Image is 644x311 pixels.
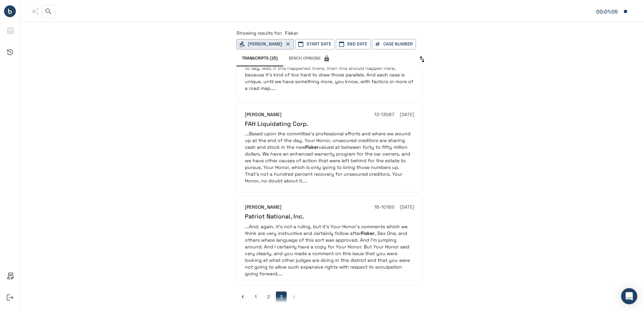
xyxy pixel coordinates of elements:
button: Go to previous page [237,291,248,302]
h6: Patriot National, Inc. [245,212,304,220]
button: Go to page 1 [250,291,261,302]
h6: [PERSON_NAME] [245,204,282,211]
button: Case Number [372,39,416,49]
h6: [DATE] [400,204,414,211]
h6: 18-10189 [374,204,394,211]
em: Fisker [361,230,375,236]
button: page 3 [276,291,287,302]
h6: FAH Liquidating Corp. [245,120,309,128]
button: Transcripts (25) [236,52,283,65]
button: Go to page 2 [263,291,274,302]
button: Matter: 126337.360686 [593,4,631,19]
h6: 13-13087 [374,111,394,118]
em: Fisker [305,144,319,150]
p: ...Based upon the committee's professional efforts and where we wound up at the end of the day, Y... [245,130,414,184]
h6: [DATE] [400,111,414,118]
span: This feature has been disabled by your account admin. [283,52,335,65]
button: Start Date [295,39,334,49]
span: Showing results for: [236,30,282,36]
button: [PERSON_NAME] [236,39,294,49]
p: ...And, again, it's not a ruling, but it's Your Honor's comments which we think are very instruct... [245,223,414,277]
button: End Date [336,39,371,49]
span: This feature has been disabled by your account admin. [28,5,42,18]
span: Bench Opinions [289,55,330,62]
div: Matter: 126337.360686 [596,7,620,16]
span: Fisker [285,30,298,36]
h6: [PERSON_NAME] [245,111,282,118]
nav: pagination navigation [236,291,423,302]
div: Open Intercom Messenger [621,288,637,304]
